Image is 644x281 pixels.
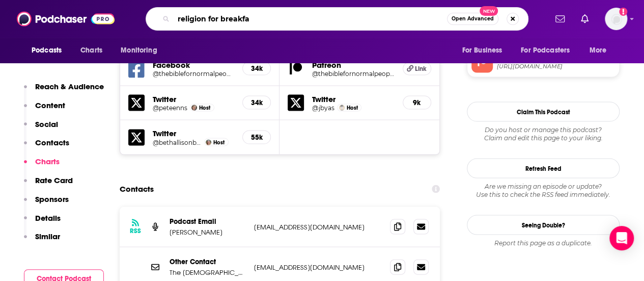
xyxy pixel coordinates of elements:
[582,41,620,60] button: open menu
[130,227,141,235] h3: RSS
[24,138,69,157] button: Contacts
[80,43,102,58] span: Charts
[347,105,358,111] span: Host
[521,43,570,58] span: For Podcasters
[467,239,620,247] div: Report this page as a duplicate.
[114,41,170,60] button: open menu
[605,8,627,30] img: User Profile
[170,217,246,226] p: Podcast Email
[514,41,584,60] button: open menu
[199,105,210,111] span: Host
[605,8,627,30] span: Logged in as RebRoz5
[35,119,58,129] p: Social
[577,10,593,28] a: Show notifications dropdown
[467,126,620,134] span: Do you host or manage this podcast?
[35,100,65,110] p: Content
[551,10,569,28] a: Show notifications dropdown
[480,6,498,16] span: New
[191,105,197,111] img: Peter Enns
[35,82,104,91] p: Reach & Audience
[452,16,494,21] span: Open Advanced
[415,65,427,73] span: Link
[312,104,334,112] a: @jbyas
[174,11,447,27] input: Search podcasts, credits, & more...
[467,159,620,178] button: Refresh Feed
[153,139,202,146] a: @bethallisonbarr
[35,213,61,223] p: Details
[447,13,498,25] button: Open AdvancedNew
[121,43,157,58] span: Monitoring
[467,215,620,235] a: Seeing Double?
[146,7,528,31] div: Search podcasts, credits, & more...
[170,268,246,277] p: The [DEMOGRAPHIC_DATA] for Normal People
[35,157,60,166] p: Charts
[24,157,60,175] button: Charts
[32,43,62,58] span: Podcasts
[590,43,607,58] span: More
[153,104,187,112] a: @peteenns
[24,175,73,194] button: Rate Card
[24,119,58,138] button: Social
[24,41,75,60] button: open menu
[312,70,394,78] a: @thebiblefornormalpeople
[251,133,262,142] h5: 55k
[35,232,60,241] p: Similar
[467,183,620,199] div: Are we missing an episode or update? Use this to check the RSS feed immediately.
[254,263,382,272] p: [EMAIL_ADDRESS][DOMAIN_NAME]
[206,140,211,145] img: Beth Allison Barr
[17,9,115,29] img: Podchaser - Follow, Share and Rate Podcasts
[35,194,69,204] p: Sponsors
[153,129,234,138] h5: Twitter
[339,105,345,111] img: Jared Byas
[251,98,262,107] h5: 34k
[153,60,234,70] h5: Facebook
[462,43,502,58] span: For Business
[497,63,615,70] span: https://www.patreon.com/thebiblefornormalpeople
[467,126,620,142] div: Claim and edit this page to your liking.
[403,62,431,75] a: Link
[35,138,69,147] p: Contacts
[213,139,225,146] span: Host
[153,94,234,104] h5: Twitter
[254,223,382,232] p: [EMAIL_ADDRESS][DOMAIN_NAME]
[411,98,423,107] h5: 9k
[467,102,620,122] button: Claim This Podcast
[312,94,394,104] h5: Twitter
[455,41,515,60] button: open menu
[24,194,69,213] button: Sponsors
[24,82,104,100] button: Reach & Audience
[120,180,154,199] h2: Contacts
[24,232,60,250] button: Similar
[312,60,394,70] h5: Patreon
[24,100,65,119] button: Content
[74,41,108,60] a: Charts
[170,258,246,266] p: Other Contact
[35,175,73,185] p: Rate Card
[170,228,246,237] p: [PERSON_NAME]
[153,70,234,78] a: @thebiblefornormalpeople
[619,8,627,16] svg: Add a profile image
[251,64,262,73] h5: 34k
[24,213,61,232] button: Details
[609,226,634,250] div: Open Intercom Messenger
[605,8,627,30] button: Show profile menu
